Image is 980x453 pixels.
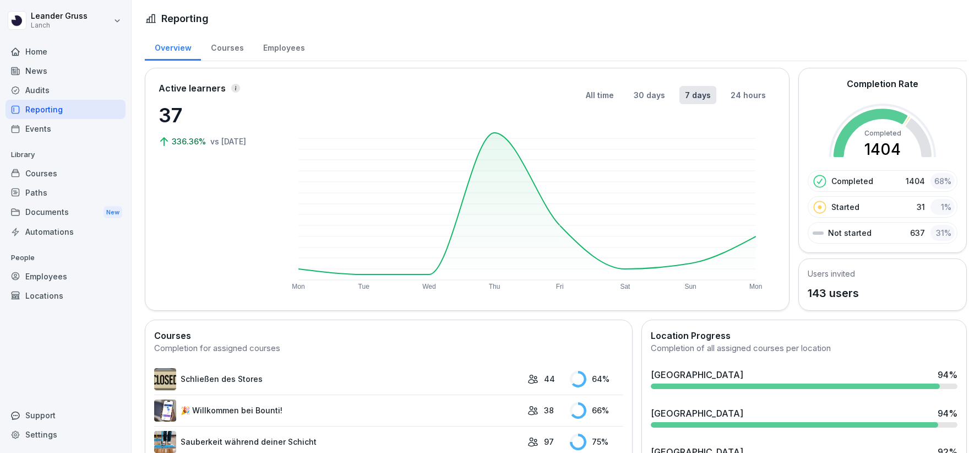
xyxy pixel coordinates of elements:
p: 143 users [808,285,859,301]
text: Mon [749,283,762,290]
p: 97 [544,436,554,447]
p: Library [6,146,126,164]
img: b4eu0mai1tdt6ksd7nlke1so.png [154,400,176,422]
div: New [104,206,122,219]
h5: Users invited [808,268,859,279]
p: Started [831,201,859,213]
a: Locations [6,286,126,305]
div: 1 % [930,199,955,215]
a: Employees [253,33,314,61]
a: [GEOGRAPHIC_DATA]94% [646,364,962,393]
p: 336.36% [172,136,208,147]
a: Employees [6,267,126,286]
a: Reporting [6,100,126,119]
h1: Reporting [161,11,209,26]
h2: Completion Rate [847,77,918,90]
a: Sauberkeit während deiner Schicht [154,431,522,453]
div: Documents [6,202,126,223]
text: Tue [358,283,370,290]
a: Events [6,119,126,138]
a: Automations [6,222,126,241]
p: 37 [159,100,269,130]
p: 1404 [906,175,925,187]
div: 31 % [930,225,955,241]
h2: Courses [154,329,623,342]
p: Completed [831,175,873,187]
text: Thu [489,283,500,290]
p: 44 [544,373,555,385]
div: 68 % [930,173,955,189]
a: Courses [6,164,126,183]
div: 75 % [570,434,623,450]
a: Overview [145,33,201,61]
text: Fri [556,283,564,290]
a: Settings [6,425,126,444]
button: 30 days [628,86,671,104]
text: Wed [422,283,435,290]
a: DocumentsNew [6,202,126,223]
a: Courses [201,33,253,61]
div: Completion for assigned courses [154,342,623,355]
p: vs [DATE] [210,136,246,147]
text: Sat [620,283,630,290]
div: [GEOGRAPHIC_DATA] [651,407,743,420]
a: News [6,61,126,80]
p: Lanch [31,21,88,29]
a: Audits [6,80,126,100]
a: Home [6,42,126,61]
div: 66 % [570,402,623,419]
text: Mon [292,283,304,290]
div: Support [6,406,126,425]
button: 7 days [679,86,716,104]
button: All time [580,86,619,104]
h2: Location Progress [651,329,957,342]
div: Completion of all assigned courses per location [651,342,957,355]
p: Not started [828,227,872,239]
div: 94 % [938,368,957,381]
p: Leander Gruss [31,12,88,21]
div: 94 % [938,407,957,420]
p: 637 [910,227,925,239]
a: 🎉 Willkommen bei Bounti! [154,400,522,422]
p: 31 [917,201,925,213]
div: [GEOGRAPHIC_DATA] [651,368,743,381]
a: Paths [6,183,126,202]
div: 64 % [570,371,623,387]
p: Active learners [159,82,226,95]
a: Schließen des Stores [154,368,522,390]
img: mbzv0a1adexohu9durq61vss.png [154,431,176,453]
a: [GEOGRAPHIC_DATA]94% [646,402,962,432]
button: 24 hours [725,86,771,104]
p: People [6,249,126,267]
img: tah9yxvkym2pvszjriwubpkx.png [154,368,176,390]
p: 38 [544,405,554,416]
text: Sun [684,283,696,290]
